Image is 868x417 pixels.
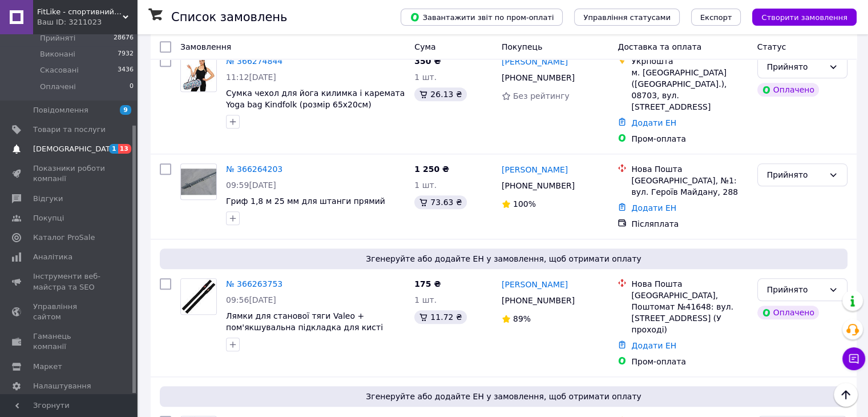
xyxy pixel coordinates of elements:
div: Оплачено [757,83,819,97]
span: Інструменти веб-майстра та SEO [33,271,106,292]
div: Прийнято [767,283,824,296]
span: Статус [757,42,786,51]
a: Фото товару [180,55,217,92]
span: Товари та послуги [33,125,106,135]
span: 1 [109,144,118,154]
span: Експорт [700,13,732,22]
div: Пром-оплата [631,133,748,145]
div: Укрпошта [631,55,748,67]
div: м. [GEOGRAPHIC_DATA] ([GEOGRAPHIC_DATA].), 08703, вул. [STREET_ADDRESS] [631,67,748,113]
div: Пром-оплата [631,356,748,367]
div: [PHONE_NUMBER] [499,70,577,86]
span: Відгуки [33,194,63,204]
span: 3436 [118,65,134,75]
button: Експорт [691,9,741,26]
span: Управління статусами [583,13,671,22]
span: 350 ₴ [414,57,441,66]
button: Завантажити звіт по пром-оплаті [401,9,563,26]
span: 7932 [118,49,134,59]
a: № 366264203 [226,165,282,174]
span: 09:59[DATE] [226,181,276,190]
span: Оплачені [40,82,76,92]
button: Наверх [834,383,858,407]
span: Повідомлення [33,105,88,115]
span: [DEMOGRAPHIC_DATA] [33,144,118,154]
div: Нова Пошта [631,163,748,175]
span: Cума [414,42,435,51]
span: Виконані [40,49,75,59]
a: Сумка чехол для йога килимка і каремата Yoga bag Kindfolk (розмір 65х20см) [226,89,405,109]
a: Гриф 1,8 м 25 мм для штанги прямий [226,197,385,206]
span: 0 [130,82,134,92]
h1: Список замовлень [171,10,287,24]
span: Згенеруйте або додайте ЕН у замовлення, щоб отримати оплату [164,253,843,264]
button: Управління статусами [574,9,680,26]
span: Згенеруйте або додайте ЕН у замовлення, щоб отримати оплату [164,391,843,402]
span: Покупець [502,42,542,51]
span: 100% [513,199,536,209]
a: Створити замовлення [741,12,857,21]
div: Ваш ID: 3211023 [37,17,137,27]
a: Фото товару [180,163,217,200]
div: [PHONE_NUMBER] [499,178,577,194]
span: 11:12[DATE] [226,73,276,82]
a: Додати ЕН [631,118,676,127]
span: Без рейтингу [513,91,570,101]
span: 09:56[DATE] [226,295,276,304]
div: Післяплата [631,218,748,230]
span: Доставка та оплата [617,42,701,51]
span: 89% [513,314,531,323]
span: FitLike - спортивний інтернет-магазин [37,7,123,17]
span: 175 ₴ [414,279,441,288]
button: Чат з покупцем [842,347,865,370]
div: 73.63 ₴ [414,195,466,209]
div: 26.13 ₴ [414,87,466,101]
span: Налаштування [33,381,91,391]
span: 13 [118,144,131,154]
a: [PERSON_NAME] [502,279,568,290]
span: 1 шт. [414,73,437,82]
a: Фото товару [180,278,217,315]
div: Оплачено [757,306,819,319]
span: Замовлення [180,42,231,51]
span: 1 шт. [414,181,437,190]
div: Прийнято [767,169,824,181]
img: Фото товару [181,56,216,91]
span: 9 [120,105,131,115]
div: [PHONE_NUMBER] [499,292,577,308]
span: 1 шт. [414,295,437,304]
span: 1 250 ₴ [414,165,449,174]
span: Показники роботи компанії [33,163,106,184]
span: Створити замовлення [761,13,847,22]
a: [PERSON_NAME] [502,164,568,175]
span: Скасовані [40,65,79,75]
button: Створити замовлення [752,9,857,26]
span: Покупці [33,213,64,223]
a: Додати ЕН [631,203,676,212]
a: Лямки для станової тяги Valeo + пом'якшувальна підкладка для кисті Чорний [226,311,383,343]
a: № 366274844 [226,57,282,66]
a: Додати ЕН [631,341,676,350]
span: Прийняті [40,33,75,43]
div: [GEOGRAPHIC_DATA], Поштомат №41648: вул. [STREET_ADDRESS] (У проході) [631,290,748,335]
span: Аналітика [33,252,72,262]
a: № 366263753 [226,279,282,288]
div: Прийнято [767,61,824,73]
span: Маркет [33,362,62,372]
div: [GEOGRAPHIC_DATA], №1: вул. Героїв Майдану, 288 [631,175,748,198]
span: Каталог ProSale [33,232,95,243]
span: 28676 [114,33,134,43]
a: [PERSON_NAME] [502,56,568,67]
span: Завантажити звіт по пром-оплаті [410,12,554,22]
div: Нова Пошта [631,278,748,290]
div: 11.72 ₴ [414,310,466,324]
img: Фото товару [181,279,216,314]
span: Управління сайтом [33,302,106,322]
span: Гаманець компанії [33,331,106,352]
img: Фото товару [181,169,216,195]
